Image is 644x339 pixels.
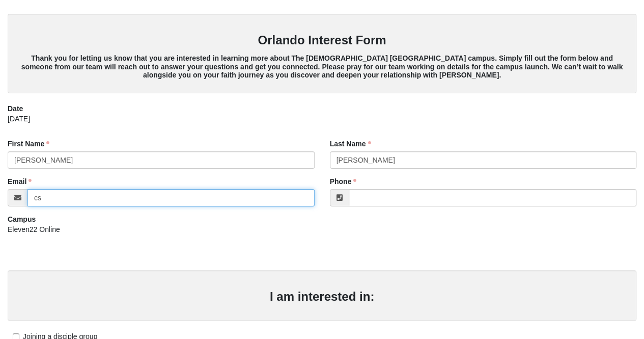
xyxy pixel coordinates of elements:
label: Email [8,176,32,187]
h5: Thank you for letting us know that you are interested in learning more about The [DEMOGRAPHIC_DAT... [18,54,626,80]
div: Eleven22 Online [8,224,315,242]
label: First Name [8,139,49,149]
label: Last Name [330,139,371,149]
div: [DATE] [8,114,636,131]
label: Phone [330,176,357,187]
label: Campus [8,214,36,224]
h3: I am interested in: [18,290,626,304]
label: Date [8,103,23,114]
h3: Orlando Interest Form [18,33,626,48]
